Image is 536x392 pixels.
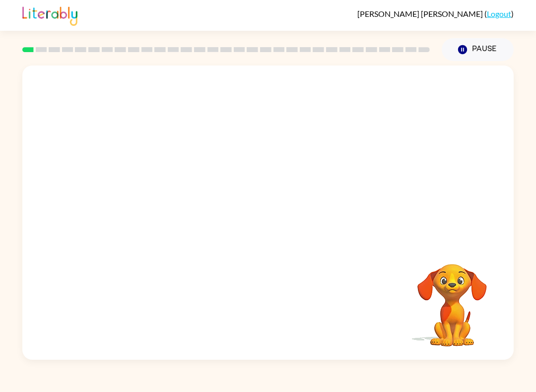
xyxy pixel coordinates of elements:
[357,9,514,18] div: ( )
[357,9,484,18] span: [PERSON_NAME] [PERSON_NAME]
[402,249,502,348] video: Your browser must support playing .mp4 files to use Literably. Please try using another browser.
[22,4,77,26] img: Literably
[487,9,511,18] a: Logout
[442,38,514,61] button: Pause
